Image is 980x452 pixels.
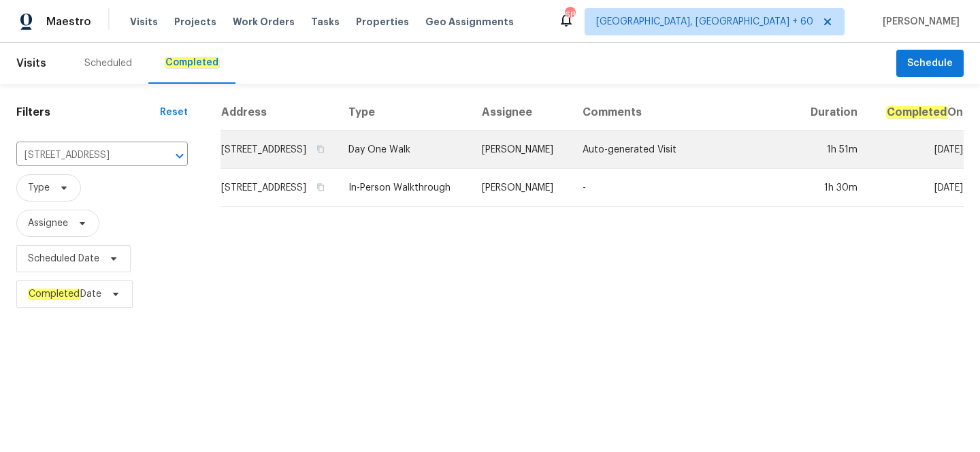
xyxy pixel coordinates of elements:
th: Type [338,95,471,131]
td: [STREET_ADDRESS] [220,131,338,169]
td: [PERSON_NAME] [471,169,571,207]
button: Copy Address [314,143,327,155]
td: [STREET_ADDRESS] [220,169,338,207]
button: Schedule [896,50,964,78]
span: Date [28,287,101,301]
span: [PERSON_NAME] [877,15,960,29]
th: Address [220,95,338,131]
td: Auto-generated Visit [572,131,795,169]
span: Type [28,181,50,195]
td: [PERSON_NAME] [471,131,571,169]
td: In-Person Walkthrough [338,169,471,207]
span: [GEOGRAPHIC_DATA], [GEOGRAPHIC_DATA] + 60 [596,15,813,29]
button: Open [170,146,189,165]
span: Properties [356,15,409,29]
em: Completed [28,289,80,300]
th: On [868,95,964,131]
span: Projects [174,15,216,29]
td: [DATE] [868,131,964,169]
input: Search for an address... [16,145,150,166]
td: - [572,169,795,207]
td: [DATE] [868,169,964,207]
div: Reset [160,106,188,119]
span: Scheduled Date [28,252,99,265]
th: Comments [572,95,795,131]
h1: Filters [16,106,160,119]
div: 688 [565,8,574,22]
th: Duration [794,95,868,131]
em: Completed [165,57,219,68]
span: Tasks [311,17,340,27]
th: Assignee [471,95,571,131]
em: Completed [886,106,947,118]
td: 1h 30m [794,169,868,207]
div: Scheduled [84,56,132,70]
span: Schedule [907,55,953,72]
td: 1h 51m [794,131,868,169]
span: Assignee [28,216,68,230]
span: Work Orders [233,15,295,29]
td: Day One Walk [338,131,471,169]
button: Copy Address [314,181,327,193]
span: Visits [130,15,158,29]
span: Maestro [46,15,91,29]
span: Visits [16,48,46,78]
span: Geo Assignments [425,15,514,29]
